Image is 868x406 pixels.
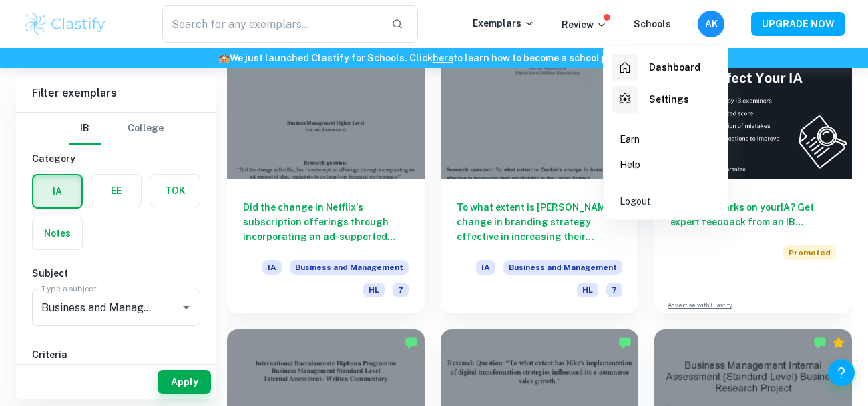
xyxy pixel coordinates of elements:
a: Earn [609,127,722,152]
p: Logout [620,194,651,209]
h6: Dashboard [649,60,700,75]
h6: Settings [649,92,689,107]
a: Dashboard [609,51,722,83]
a: Help [609,152,722,177]
p: Help [620,157,640,172]
p: Earn [620,132,640,147]
a: Settings [609,83,722,115]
